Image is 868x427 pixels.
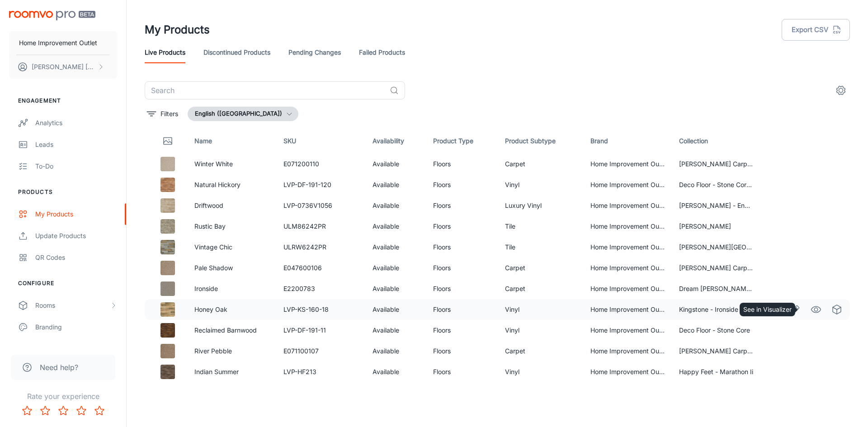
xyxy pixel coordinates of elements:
[583,278,672,299] td: Home Improvement Outlet
[276,216,365,237] td: ULM86242PR
[498,258,583,278] td: Carpet
[90,402,108,420] button: Rate 5 star
[288,42,341,63] a: Pending Changes
[365,174,426,195] td: Available
[276,361,365,382] td: LVP-HF213
[194,326,257,334] a: Reclaimed Barnwood
[187,128,276,154] th: Name
[583,128,672,154] th: Brand
[194,181,241,188] a: Natural Hickory
[40,362,78,373] span: Need help?
[782,19,850,41] button: Export CSV
[365,382,426,403] td: Available
[583,299,672,320] td: Home Improvement Outlet
[498,320,583,341] td: Vinyl
[583,195,672,216] td: Home Improvement Outlet
[365,195,426,216] td: Available
[365,154,426,174] td: Available
[426,299,498,320] td: Floors
[35,253,117,263] div: QR Codes
[276,299,365,320] td: LVP-KS-160-18
[194,285,218,292] a: Ironside
[276,278,365,299] td: E2200783
[276,174,365,195] td: LVP-DF-191-120
[365,258,426,278] td: Available
[808,302,824,317] a: See in Visualizer
[9,31,117,55] button: Home Improvement Outlet
[498,128,583,154] th: Product Subtype
[145,81,386,99] input: Search
[365,216,426,237] td: Available
[35,231,117,241] div: Update Products
[583,216,672,237] td: Home Improvement Outlet
[365,128,426,154] th: Availability
[35,118,117,128] div: Analytics
[829,302,844,317] a: See in Virtual Samples
[365,237,426,258] td: Available
[35,300,110,310] div: Rooms
[54,402,72,420] button: Rate 3 star
[9,11,95,20] img: Roomvo PRO Beta
[498,361,583,382] td: Vinyl
[498,216,583,237] td: Tile
[672,341,761,361] td: [PERSON_NAME] Carpet - Ride It Out
[19,38,97,48] p: Home Improvement Outlet
[672,216,761,237] td: [PERSON_NAME]
[426,216,498,237] td: Floors
[583,382,672,403] td: Home Improvement Outlet
[498,154,583,174] td: Carpet
[194,160,233,168] a: Winter White
[365,278,426,299] td: Available
[426,361,498,382] td: Floors
[35,344,117,354] div: Texts
[18,402,36,420] button: Rate 1 star
[426,195,498,216] td: Floors
[426,382,498,403] td: Floors
[145,42,185,63] a: Live Products
[32,62,95,72] p: [PERSON_NAME] [PERSON_NAME]
[194,368,239,375] a: Indian Summer
[160,109,178,119] p: Filters
[583,154,672,174] td: Home Improvement Outlet
[498,195,583,216] td: Luxury Vinyl
[145,107,180,121] button: filter
[426,341,498,361] td: Floors
[426,278,498,299] td: Floors
[35,161,117,171] div: To-do
[426,320,498,341] td: Floors
[194,347,232,355] a: River Pebble
[672,237,761,258] td: [PERSON_NAME][GEOGRAPHIC_DATA][PERSON_NAME]
[276,341,365,361] td: E071100107
[583,361,672,382] td: Home Improvement Outlet
[498,278,583,299] td: Carpet
[672,278,761,299] td: Dream [PERSON_NAME] Carpet - Sweepstakes
[426,258,498,278] td: Floors
[194,202,223,209] a: Driftwood
[498,382,583,403] td: Luxury Vinyl
[672,154,761,174] td: [PERSON_NAME] Carpet - Ride It Out
[35,140,117,150] div: Leads
[498,341,583,361] td: Carpet
[194,243,232,251] a: Vintage Chic
[35,322,117,332] div: Branding
[426,128,498,154] th: Product Type
[672,174,761,195] td: Deco Floor - Stone Core Plus
[583,174,672,195] td: Home Improvement Outlet
[276,237,365,258] td: ULRW6242PR
[672,320,761,341] td: Deco Floor - Stone Core
[194,305,227,313] a: Honey Oak
[672,258,761,278] td: [PERSON_NAME] Carpet - Ride It Out
[359,42,405,63] a: Failed Products
[188,107,298,121] button: English ([GEOGRAPHIC_DATA])
[194,222,226,230] a: Rustic Bay
[583,258,672,278] td: Home Improvement Outlet
[788,302,803,317] a: Edit
[365,299,426,320] td: Available
[35,209,117,219] div: My Products
[498,174,583,195] td: Vinyl
[832,81,850,99] button: settings
[583,237,672,258] td: Home Improvement Outlet
[7,391,119,402] p: Rate your experience
[498,237,583,258] td: Tile
[583,341,672,361] td: Home Improvement Outlet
